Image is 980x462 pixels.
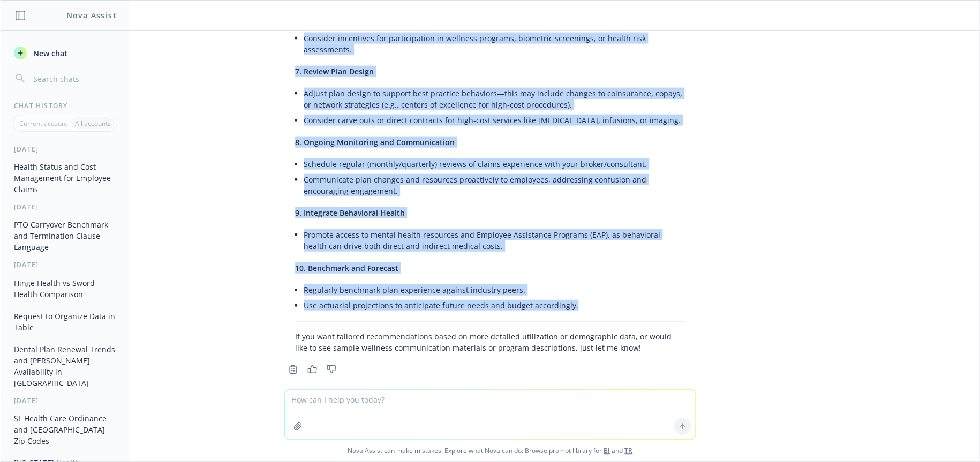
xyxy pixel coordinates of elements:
h1: Nova Assist [66,10,117,21]
a: BI [604,446,610,455]
li: Regularly benchmark plan experience against industry peers. [304,282,685,298]
span: 9. Integrate Behavioral Health [295,208,405,218]
a: TR [624,446,632,455]
span: 8. Ongoing Monitoring and Communication [295,137,455,147]
div: [DATE] [1,260,129,269]
button: Hinge Health vs Sword Health Comparison [10,274,120,303]
button: Thumbs down [323,362,340,377]
li: Communicate plan changes and resources proactively to employees, addressing confusion and encoura... [304,172,685,199]
li: Schedule regular (monthly/quarterly) reviews of claims experience with your broker/consultant. [304,156,685,172]
span: New chat [31,48,67,59]
div: [DATE] [1,396,129,405]
li: Promote access to mental health resources and Employee Assistance Programs (EAP), as behavioral h... [304,227,685,254]
button: SF Health Care Ordinance and [GEOGRAPHIC_DATA] Zip Codes [10,410,120,450]
li: Consider incentives for participation in wellness programs, biometric screenings, or health risk ... [304,31,685,57]
li: Use actuarial projections to anticipate future needs and budget accordingly. [304,298,685,313]
li: Adjust plan design to support best practice behaviors—this may include changes to coinsurance, co... [304,86,685,112]
button: PTO Carryover Benchmark and Termination Clause Language [10,216,120,256]
button: Request to Organize Data in Table [10,307,120,336]
svg: Copy to clipboard [288,365,298,374]
div: [DATE] [1,145,129,154]
input: Search chats [31,71,116,86]
p: Current account [19,119,67,128]
li: Consider carve outs or direct contracts for high-cost services like [MEDICAL_DATA], infusions, or... [304,112,685,128]
span: Nova Assist can make mistakes. Explore what Nova can do: Browse prompt library for and [5,440,975,461]
button: Health Status and Cost Management for Employee Claims [10,158,120,198]
p: If you want tailored recommendations based on more detailed utilization or demographic data, or w... [295,331,685,353]
p: All accounts [75,119,111,128]
span: 10. Benchmark and Forecast [295,263,398,273]
span: 7. Review Plan Design [295,66,374,77]
button: Dental Plan Renewal Trends and [PERSON_NAME] Availability in [GEOGRAPHIC_DATA] [10,340,120,392]
div: Chat History [1,101,129,110]
div: [DATE] [1,202,129,211]
button: New chat [10,43,120,63]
